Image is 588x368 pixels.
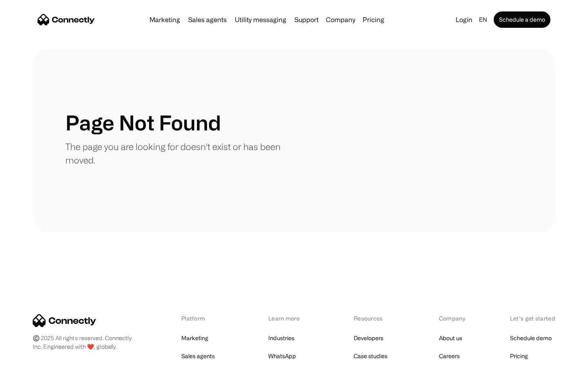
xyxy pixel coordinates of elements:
[16,354,49,365] ul: Language list
[8,353,49,365] aside: Language selected: English
[354,332,383,344] a: Developers
[185,16,230,23] a: Sales agents
[479,14,487,25] div: en
[510,350,528,362] a: Pricing
[354,350,388,362] a: Case studies
[268,332,294,344] a: Industries
[439,314,468,323] div: Company
[65,140,294,167] p: The page you are looking for doesn't exist or has been moved.
[439,350,460,362] a: Careers
[510,314,555,323] div: Let’s get started
[146,16,183,23] a: Marketing
[494,11,550,28] a: Schedule a demo
[452,14,476,25] a: Login
[439,332,462,344] a: About us
[65,110,221,135] h1: Page Not Found
[291,16,322,23] a: Support
[354,314,396,323] div: Resources
[181,314,226,323] div: Platform
[181,350,215,362] a: Sales agents
[326,14,355,25] div: Company
[510,332,552,344] a: Schedule demo
[181,332,208,344] a: Marketing
[268,350,296,362] a: WhatsApp
[359,16,388,23] a: Pricing
[232,16,290,23] a: Utility messaging
[268,314,311,323] div: Learn more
